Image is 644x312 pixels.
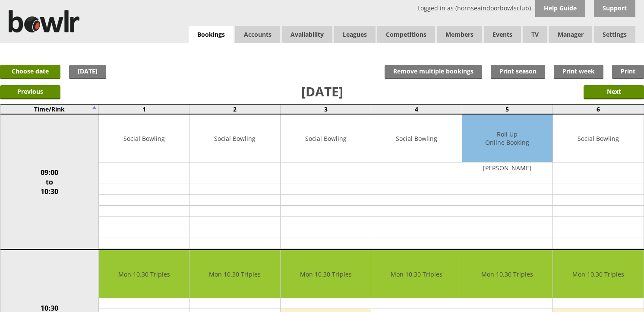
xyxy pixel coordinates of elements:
td: 4 [371,104,462,114]
td: Social Bowling [281,115,371,162]
span: Settings [594,26,635,43]
td: [PERSON_NAME] [462,162,552,173]
a: Print [612,65,644,79]
span: TV [523,26,547,43]
a: Print week [554,65,603,79]
a: Availability [282,26,332,43]
input: Remove multiple bookings [385,65,482,79]
a: Leagues [334,26,376,43]
td: 09:00 to 10:30 [0,114,99,250]
td: Social Bowling [189,115,280,162]
td: Social Bowling [99,115,189,162]
td: Mon 10.30 Triples [99,250,189,298]
td: Mon 10.30 Triples [189,250,280,298]
span: Manager [549,26,592,43]
span: Accounts [235,26,280,43]
td: Mon 10.30 Triples [371,250,461,298]
td: Mon 10.30 Triples [281,250,371,298]
a: [DATE] [69,65,106,79]
span: Members [437,26,482,43]
td: 1 [99,104,189,114]
td: Social Bowling [371,115,461,162]
td: Mon 10.30 Triples [462,250,552,298]
td: Roll Up Online Booking [462,115,552,162]
td: Social Bowling [553,115,643,162]
td: 6 [553,104,644,114]
td: 5 [462,104,552,114]
td: 2 [189,104,280,114]
a: Print season [491,65,545,79]
td: 3 [280,104,371,114]
td: Time/Rink [0,104,99,114]
a: Bookings [189,26,234,44]
a: Events [484,26,521,43]
td: Mon 10.30 Triples [553,250,643,298]
a: Competitions [377,26,435,43]
input: Next [584,85,644,99]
